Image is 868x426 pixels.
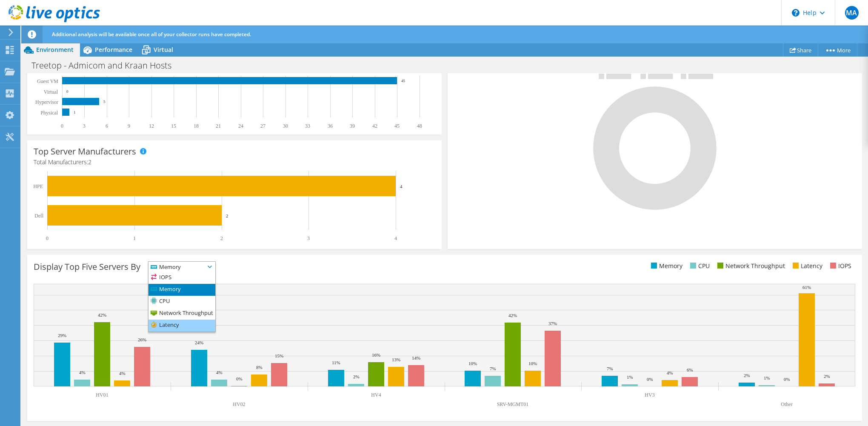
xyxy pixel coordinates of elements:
text: 4% [667,370,673,375]
text: HPE [33,183,43,189]
text: 42 [372,123,377,129]
text: 30 [283,123,288,129]
text: 6% [687,367,693,372]
span: Performance [95,46,132,54]
text: 1% [764,375,770,380]
text: 1% [627,375,633,380]
text: 1 [74,110,76,114]
text: 21 [216,123,221,129]
li: Latency [791,261,822,271]
text: 10% [468,361,477,366]
text: 37% [548,321,557,326]
text: 0% [236,376,243,381]
text: 4% [119,371,126,376]
text: 0 [46,235,49,241]
h3: Top Server Manufacturers [34,147,136,156]
text: SRV-MGMT01 [497,401,529,407]
text: 11% [332,360,340,365]
text: HV02 [233,401,245,407]
text: 7% [607,366,613,371]
text: 18 [194,123,199,129]
text: 4 [400,184,403,189]
text: HV01 [96,392,108,398]
text: 13% [392,357,400,362]
text: 15 [171,123,176,129]
text: 16% [372,352,380,357]
text: 14% [412,355,420,360]
span: Additional analysis will be available once all of your collector runs have completed. [52,31,251,38]
text: 10% [528,361,537,366]
text: 4% [79,370,86,375]
text: 2 [220,235,223,241]
text: 42% [508,313,517,318]
text: 6 [106,123,108,129]
text: Hypervisor [35,99,58,105]
span: Virtual [154,46,173,54]
li: Network Throughput [148,308,215,320]
text: 24 [238,123,243,129]
a: More [818,43,857,57]
text: Physical [40,110,58,116]
text: 8% [256,365,263,370]
a: Share [783,43,818,57]
text: 39 [350,123,355,129]
text: 27 [260,123,266,129]
text: 3 [83,123,86,129]
li: Latency [148,320,215,332]
text: Guest VM [37,78,58,84]
text: 2% [824,374,830,379]
text: 48 [417,123,422,129]
h1: Treetop - Admicom and Kraan Hosts [28,61,185,70]
text: 45 [394,123,400,129]
li: Memory [148,284,215,296]
li: Network Throughput [715,261,785,271]
li: CPU [148,296,215,308]
text: 29% [58,333,66,338]
text: 0% [784,377,790,382]
text: 2% [353,374,360,379]
text: 33 [305,123,310,129]
span: 2 [88,158,91,166]
text: 0% [647,377,653,382]
span: Memory [148,262,205,272]
text: HV3 [645,392,654,398]
text: 42% [98,312,106,317]
text: 1 [133,235,136,241]
li: CPU [688,261,710,271]
li: IOPS [828,261,851,271]
text: 2 [226,213,228,218]
text: 0 [66,89,69,94]
svg: \n [792,9,799,17]
text: 26% [138,337,146,342]
text: 2% [744,373,750,378]
text: 9 [128,123,130,129]
text: 24% [195,340,203,345]
text: Virtual [44,89,58,95]
span: MA [845,6,859,20]
text: 45 [401,79,405,83]
text: 5 [103,100,106,104]
text: 12 [149,123,154,129]
text: Other [781,401,792,407]
text: 4% [216,370,223,375]
text: Dell [34,213,43,219]
span: Environment [36,46,74,54]
text: 15% [275,353,283,358]
h4: Total Manufacturers: [34,157,435,167]
text: 0 [61,123,63,129]
text: HV4 [371,392,381,398]
text: 36 [328,123,333,129]
text: 7% [490,366,496,371]
text: 3 [307,235,310,241]
li: Memory [649,261,682,271]
text: 61% [802,285,811,290]
li: IOPS [148,272,215,284]
text: 4 [394,235,397,241]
